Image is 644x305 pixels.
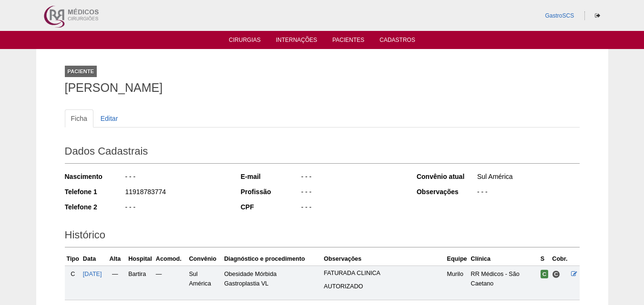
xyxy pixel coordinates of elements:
[469,266,539,300] td: RR Médicos - São Caetano
[65,142,580,164] h2: Dados Cadastrais
[124,187,228,199] div: 11918783774
[324,269,443,277] p: FATURADA CLINICA
[469,252,539,266] th: Clínica
[229,37,261,46] a: Cirurgias
[65,109,93,128] a: Ficha
[545,12,574,19] a: GastroSCS
[300,172,404,184] div: - - -
[104,252,127,266] th: Alta
[241,202,300,212] div: CPF
[94,109,124,128] a: Editar
[552,270,560,278] span: Consultório
[65,82,580,94] h1: [PERSON_NAME]
[104,266,127,300] td: —
[332,37,364,46] a: Pacientes
[65,66,97,77] div: Paciente
[417,172,476,181] div: Convênio atual
[154,252,187,266] th: Acomod.
[65,252,81,266] th: Tipo
[276,37,317,46] a: Internações
[445,252,469,266] th: Equipe
[65,226,580,247] h2: Histórico
[83,271,102,277] a: [DATE]
[187,252,222,266] th: Convênio
[124,172,228,184] div: - - -
[124,202,228,214] div: - - -
[300,202,404,214] div: - - -
[65,202,124,212] div: Telefone 2
[324,283,443,291] p: AUTORIZADO
[241,187,300,197] div: Profissão
[67,269,79,279] div: C
[445,266,469,300] td: Murilo
[550,252,569,266] th: Cobr.
[65,187,124,197] div: Telefone 1
[65,172,124,181] div: Nascimento
[476,187,580,199] div: - - -
[539,252,551,266] th: S
[541,270,549,278] span: Confirmada
[322,252,445,266] th: Observações
[222,266,322,300] td: Obesidade Mórbida Gastroplastia VL
[300,187,404,199] div: - - -
[379,37,415,46] a: Cadastros
[126,252,154,266] th: Hospital
[187,266,222,300] td: Sul América
[595,13,600,19] i: Sair
[81,252,104,266] th: Data
[222,252,322,266] th: Diagnóstico e procedimento
[476,172,580,184] div: Sul América
[154,266,187,300] td: —
[126,266,154,300] td: Bartira
[241,172,300,181] div: E-mail
[417,187,476,197] div: Observações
